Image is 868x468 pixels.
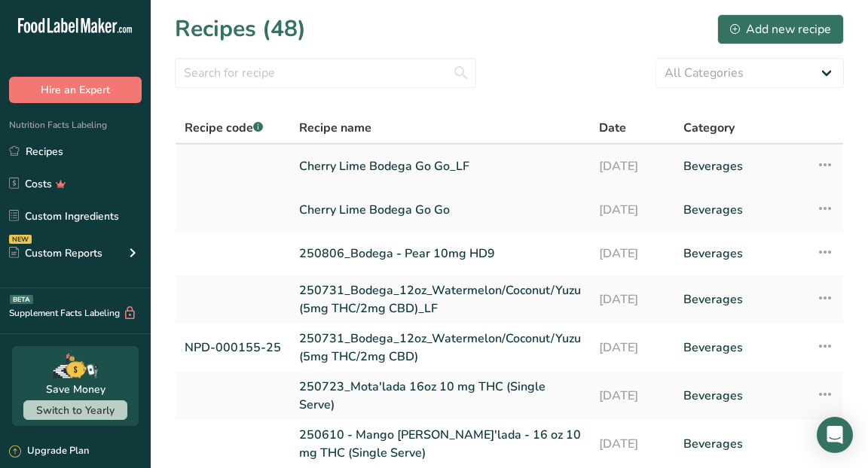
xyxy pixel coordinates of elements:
[299,330,581,366] a: 250731_Bodega_12oz_Watermelon/Coconut/Yuzu (5mg THC/2mg CBD)
[599,238,665,269] a: [DATE]
[175,12,306,46] h1: Recipes (48)
[299,150,581,182] a: Cherry Lime Bodega Go Go_LF
[683,330,798,366] a: Beverages
[9,444,89,459] div: Upgrade Plan
[730,20,831,38] div: Add new recipe
[185,330,281,366] a: NPD-000155-25
[599,330,665,366] a: [DATE]
[9,245,102,261] div: Custom Reports
[175,58,476,88] input: Search for recipe
[46,381,105,397] div: Save Money
[599,281,665,318] a: [DATE]
[717,14,844,44] button: Add new recipe
[599,194,665,226] a: [DATE]
[299,378,581,414] a: 250723_Mota'lada 16oz 10 mg THC (Single Serve)
[10,295,33,304] div: BETA
[683,194,798,226] a: Beverages
[599,426,665,462] a: [DATE]
[817,417,853,453] div: Open Intercom Messenger
[299,119,371,137] span: Recipe name
[9,77,142,103] button: Hire an Expert
[299,238,581,269] a: 250806_Bodega - Pear 10mg HD9
[185,120,263,136] span: Recipe code
[683,378,798,414] a: Beverages
[23,400,127,420] button: Switch to Yearly
[299,194,581,226] a: Cherry Lime Bodega Go Go
[299,281,581,318] a: 250731_Bodega_12oz_Watermelon/Coconut/Yuzu (5mg THC/2mg CBD)_LF
[683,281,798,318] a: Beverages
[599,119,626,137] span: Date
[299,426,581,462] a: 250610 - Mango [PERSON_NAME]'lada - 16 oz 10 mg THC (Single Serve)
[36,403,115,418] span: Switch to Yearly
[599,378,665,414] a: [DATE]
[599,150,665,182] a: [DATE]
[683,150,798,182] a: Beverages
[683,426,798,462] a: Beverages
[9,235,32,244] div: NEW
[683,238,798,269] a: Beverages
[683,119,735,137] span: Category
